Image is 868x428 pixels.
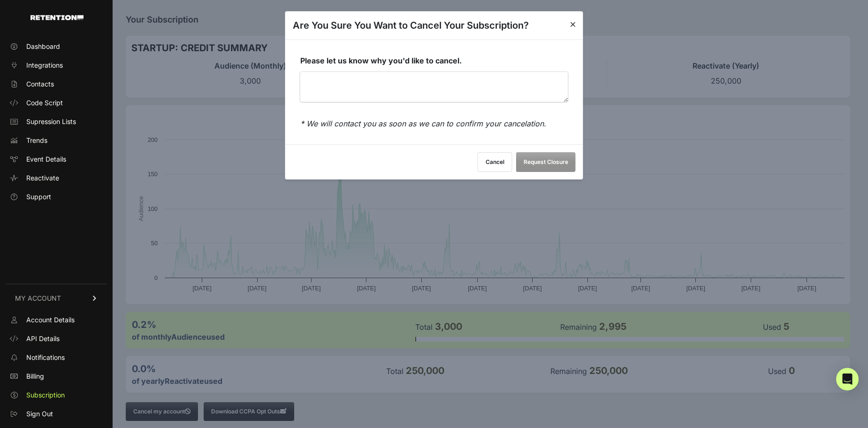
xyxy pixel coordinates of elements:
[6,77,107,92] a: Contacts
[26,98,63,108] span: Code Script
[26,79,54,89] span: Contacts
[26,334,60,343] span: API Details
[26,372,44,381] span: Billing
[293,19,529,32] h3: Are You Sure You Want to Cancel Your Subscription?
[26,390,65,400] span: Subscription
[6,331,107,346] a: API Details
[300,72,568,102] textarea: Please let us know why you'd like to cancel.
[6,284,107,312] a: MY ACCOUNT
[6,406,107,421] a: Sign Out
[26,155,66,164] span: Event Details
[30,15,84,20] img: Retention.com
[26,192,51,202] span: Support
[6,350,107,365] a: Notifications
[836,368,859,390] div: Open Intercom Messenger
[6,152,107,167] a: Event Details
[15,294,61,303] span: MY ACCOUNT
[6,312,107,327] a: Account Details
[6,133,107,148] a: Trends
[26,315,75,325] span: Account Details
[26,61,63,70] span: Integrations
[6,58,107,73] a: Integrations
[6,369,107,384] a: Billing
[6,388,107,403] a: Subscription
[6,189,107,204] a: Support
[6,114,107,129] a: Supression Lists
[300,55,568,110] label: Please let us know why you'd like to cancel.
[6,171,107,186] a: Reactivate
[26,409,53,419] span: Sign Out
[26,353,65,362] span: Notifications
[6,39,107,54] a: Dashboard
[26,173,59,183] span: Reactivate
[26,42,60,51] span: Dashboard
[6,95,107,110] a: Code Script
[26,117,76,126] span: Supression Lists
[478,152,512,172] button: Cancel
[26,136,47,145] span: Trends
[300,118,546,129] em: * We will contact you as soon as we can to confirm your cancelation.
